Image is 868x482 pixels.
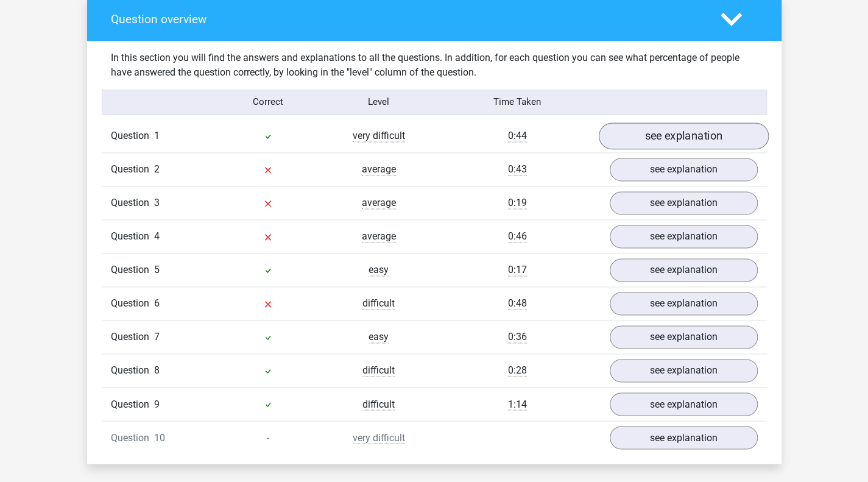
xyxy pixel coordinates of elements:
[610,359,758,382] a: see explanation
[111,12,702,26] h4: Question overview
[154,130,160,141] span: 1
[213,430,323,445] div: -
[362,197,396,209] span: average
[154,364,160,376] span: 8
[353,431,405,444] span: very difficult
[154,197,160,208] span: 3
[353,130,405,142] span: very difficult
[508,297,527,310] span: 0:48
[111,196,154,210] span: Question
[598,122,768,149] a: see explanation
[508,197,527,209] span: 0:19
[154,163,160,175] span: 2
[508,264,527,276] span: 0:17
[362,163,396,175] span: average
[610,191,758,214] a: see explanation
[508,163,527,175] span: 0:43
[508,331,527,343] span: 0:36
[323,95,434,109] div: Level
[111,296,154,311] span: Question
[111,430,154,445] span: Question
[610,426,758,449] a: see explanation
[610,225,758,248] a: see explanation
[610,292,758,315] a: see explanation
[111,397,154,411] span: Question
[508,130,527,142] span: 0:44
[154,264,160,275] span: 5
[111,129,154,143] span: Question
[610,325,758,349] a: see explanation
[111,363,154,378] span: Question
[508,364,527,377] span: 0:28
[434,95,600,109] div: Time Taken
[111,162,154,177] span: Question
[610,392,758,416] a: see explanation
[610,158,758,181] a: see explanation
[362,364,395,377] span: difficult
[111,229,154,244] span: Question
[508,398,527,410] span: 1:14
[610,258,758,282] a: see explanation
[362,398,395,410] span: difficult
[154,331,160,342] span: 7
[154,398,160,409] span: 9
[154,230,160,242] span: 4
[362,230,396,243] span: average
[154,297,160,309] span: 6
[362,297,395,310] span: difficult
[369,264,389,276] span: easy
[369,331,389,343] span: easy
[111,330,154,344] span: Question
[111,263,154,277] span: Question
[102,51,767,80] div: In this section you will find the answers and explanations to all the questions. In addition, for...
[508,230,527,243] span: 0:46
[154,431,165,443] span: 10
[213,95,323,109] div: Correct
